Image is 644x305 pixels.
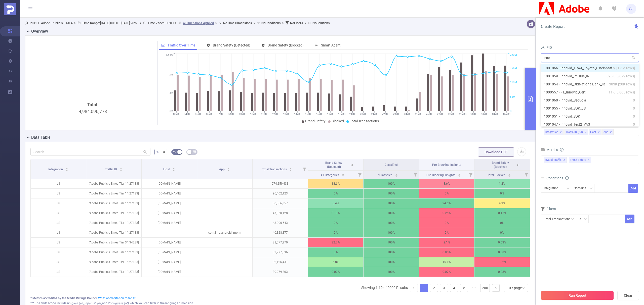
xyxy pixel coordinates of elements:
i: icon: left [412,286,415,289]
div: Sort [172,167,175,170]
p: 0% [419,228,474,237]
li: 4 [450,284,458,292]
p: 100% [364,247,419,257]
b: No Time Dimensions [223,21,252,25]
tspan: 17/08 [327,113,334,116]
i: icon: caret-up [395,173,398,174]
li: Showing 1-10 of 2000 Results [361,284,408,292]
li: Host [589,129,601,135]
p: [DOMAIN_NAME] [142,198,197,208]
i: icon: caret-down [395,175,398,176]
i: icon: right [494,287,497,290]
p: "Adobe Publicis Emea Tier 1" [27133] [86,267,142,277]
p: 0.85% [419,247,474,257]
tspan: 110M [510,81,517,84]
p: 0.63% [474,238,530,247]
p: "Adobe Publicis Emea Tier 1" [27133] [86,218,142,228]
tspan: 10/08 [250,113,257,116]
b: No Filters [290,21,303,25]
div: Integration [544,184,562,192]
span: Invalid Traffic [544,157,567,163]
p: [DOMAIN_NAME] [142,267,197,277]
li: Traffic ID (tid) [565,129,588,135]
p: [DOMAIN_NAME] [142,218,197,228]
span: ••• [470,284,478,292]
li: 2 [430,284,438,292]
tspan: 25/08 [415,113,422,116]
span: 11K [8,865 rows] [609,89,635,95]
p: 0% [474,228,530,237]
span: 0 [633,106,635,111]
p: 1.2% [474,179,530,188]
span: FT_Adobe_Publicis_EMEA [DATE] 00:00 - [DATE] 23:59 +00:00 [25,21,330,25]
li: Integration [544,129,563,135]
span: > [303,21,308,25]
p: JS [31,189,86,198]
div: 10 / page [507,284,522,292]
span: Smart Agent [321,43,341,47]
span: Create Report [541,24,565,29]
i: icon: caret-down [342,175,344,176]
li: 1 [420,284,428,292]
i: icon: bg-colors [173,150,176,153]
button: Run Report [541,291,614,300]
p: 2.1% [419,238,474,247]
tspan: 4% [170,92,173,95]
tspan: 15/08 [305,113,312,116]
li: 1001054 - Innovid_OldNationalBank_IR [541,80,639,88]
i: icon: caret-up [289,167,292,169]
p: 0% [308,228,364,237]
span: PID [541,45,552,49]
span: 12M [1.6M rows] [609,65,635,71]
input: Search... [30,148,150,156]
tspan: 12/08 [272,113,279,116]
p: 0% [474,218,530,228]
p: [DOMAIN_NAME] [142,238,197,247]
tspan: 28/08 [448,113,455,116]
p: 0.02% [308,267,364,277]
p: "Adobe Publicis Emea Tier 1" [27133] [86,189,142,198]
i: icon: table [193,150,196,153]
p: 0% [474,189,530,198]
p: 30,279,203 [253,267,308,277]
button: Download PDF [478,147,514,157]
a: 200 [480,284,490,292]
p: [DOMAIN_NAME] [142,179,197,188]
p: 96,402,123 [253,189,308,198]
p: "Adobe Publicis Emea Tier 1" [27133] [86,208,142,218]
p: JS [31,179,86,188]
div: 4,984,096,773 [32,101,153,186]
tspan: 23/08 [393,113,400,116]
span: Integration [48,168,64,171]
p: JS [31,238,86,247]
tspan: 0% [170,110,173,113]
i: Filter menu [467,171,474,179]
i: Filter menu [301,159,308,179]
i: icon: close [584,131,587,134]
p: [DOMAIN_NAME] [142,208,197,218]
span: > [138,21,143,25]
h2: Overview [31,28,48,34]
p: 24.6% [419,198,474,208]
span: App [219,168,225,171]
p: 80,366,857 [253,198,308,208]
p: 15.1% [419,257,474,267]
p: 274,259,433 [253,179,308,188]
i: icon: down [522,286,525,290]
span: Total Transactions [262,168,288,171]
tspan: 08/08 [228,113,235,116]
div: Sort [227,167,230,170]
span: Total Blocked [487,173,506,177]
i: icon: caret-down [289,169,292,171]
p: 100% [364,189,419,198]
span: Total Transactions [350,119,379,123]
span: Blocked [332,119,344,123]
b: Total: [87,102,99,107]
div: Sort [395,173,398,176]
p: 38,077,370 [253,238,308,247]
p: "Adobe Publicis Emea Tier 1" [27133] [86,228,142,237]
p: 0% [308,247,364,257]
i: Filter menu [412,171,419,179]
tspan: 20/08 [360,113,367,116]
p: 18.6% [308,179,364,188]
